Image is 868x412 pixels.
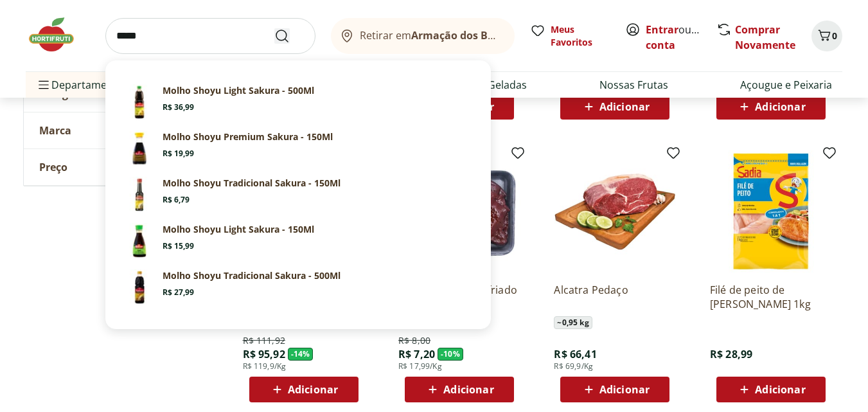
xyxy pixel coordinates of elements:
a: Açougue e Peixaria [740,77,832,93]
span: R$ 69,9/Kg [554,361,593,372]
img: Principal [121,223,157,259]
span: R$ 66,41 [554,347,596,361]
span: Preço [39,161,67,174]
span: R$ 28,99 [710,347,752,361]
span: Adicionar [755,384,805,395]
span: R$ 36,99 [163,102,194,112]
img: Principal [121,177,157,213]
button: Preço [24,149,217,185]
button: Adicionar [716,94,826,120]
span: R$ 95,92 [243,347,285,361]
span: R$ 7,20 [398,347,435,361]
button: Carrinho [811,21,842,51]
span: - 14 % [288,348,314,361]
span: R$ 15,99 [163,241,194,251]
span: Adicionar [443,384,493,395]
span: Meus Favoritos [551,23,610,49]
a: Alcatra Pedaço [554,283,676,311]
a: Comprar Novamente [735,22,795,52]
span: Adicionar [599,102,650,112]
a: Meus Favoritos [530,23,610,49]
button: Marca [24,112,217,148]
span: R$ 6,79 [163,195,190,205]
span: Adicionar [288,384,338,395]
button: Adicionar [405,377,514,402]
span: Retirar em [360,30,502,41]
img: Principal [121,84,157,120]
span: Marca [39,124,71,137]
a: PrincipalMolho Shoyu Premium Sakura - 150MlR$ 19,99 [116,125,480,172]
span: R$ 27,99 [163,287,194,298]
button: Submit Search [274,28,305,44]
button: Retirar emArmação dos Búzios/RJ [331,18,515,54]
a: Filé de peito de [PERSON_NAME] 1kg [710,283,832,311]
span: ~ 0,95 kg [554,316,592,329]
p: Molho Shoyu Tradicional Sakura - 150Ml [163,177,341,190]
span: Departamentos [36,69,128,100]
span: Adicionar [599,384,650,395]
button: Adicionar [249,377,359,402]
span: Adicionar [755,102,805,112]
a: Entrar [646,22,678,37]
p: Molho Shoyu Premium Sakura - 150Ml [163,130,333,143]
span: ou [646,22,703,53]
img: Hortifruti [26,15,90,54]
button: Menu [36,69,51,100]
button: Adicionar [560,377,669,402]
span: R$ 111,92 [243,334,285,347]
img: Filé de peito de frango Sadia 1kg [710,150,832,273]
a: Nossas Frutas [599,77,668,93]
p: Molho Shoyu Light Sakura - 500Ml [163,84,314,97]
b: Armação dos Búzios/RJ [411,28,529,42]
input: search [105,18,315,54]
img: Principal [121,130,157,166]
button: Adicionar [560,94,669,120]
p: Molho Shoyu Tradicional Sakura - 500Ml [163,269,341,282]
button: Adicionar [716,377,826,402]
span: 0 [832,30,837,42]
p: Molho Shoyu Light Sakura - 150Ml [163,223,314,236]
span: R$ 17,99/Kg [398,361,442,372]
img: Principal [121,269,157,305]
span: R$ 119,9/Kg [243,361,287,372]
a: PrincipalMolho Shoyu Light Sakura - 150MlR$ 15,99 [116,218,480,264]
span: - 10 % [438,348,463,361]
a: PrincipalMolho Shoyu Tradicional Sakura - 500MlR$ 27,99 [116,264,480,310]
a: PrincipalMolho Shoyu Light Sakura - 500MlR$ 36,99 [116,79,480,125]
span: R$ 19,99 [163,148,194,159]
a: PrincipalMolho Shoyu Tradicional Sakura - 150MlR$ 6,79 [116,172,480,218]
span: R$ 8,00 [398,334,430,347]
img: Alcatra Pedaço [554,150,676,273]
a: Criar conta [646,22,716,52]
